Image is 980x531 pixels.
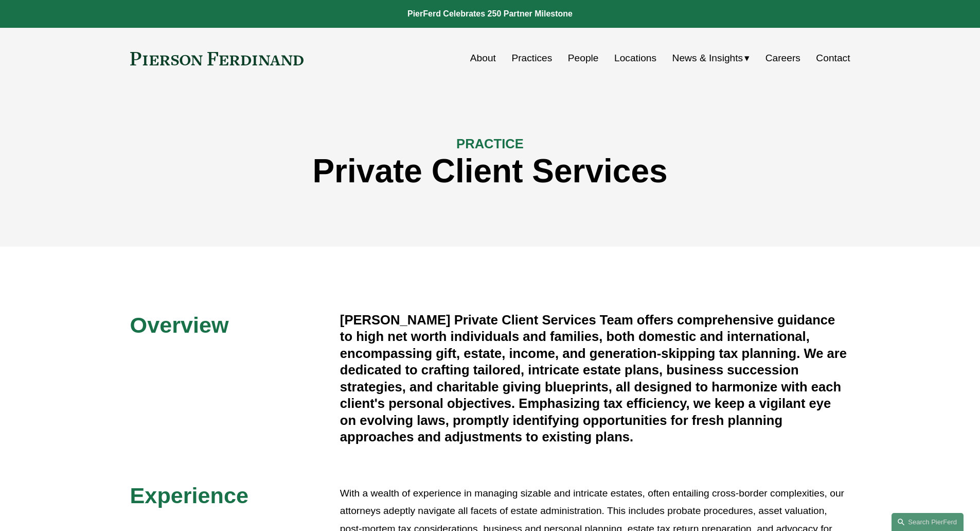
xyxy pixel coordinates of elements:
a: Careers [765,48,800,68]
h4: [PERSON_NAME] Private Client Services Team offers comprehensive guidance to high net worth indivi... [340,312,850,446]
a: Practices [511,48,552,68]
h1: Private Client Services [130,152,850,190]
a: People [568,48,599,68]
a: Contact [816,48,850,68]
span: Overview [130,313,229,337]
a: Search this site [892,513,964,531]
span: PRACTICE [456,136,524,151]
span: News & Insights [672,49,743,67]
a: About [470,48,496,68]
a: Locations [614,48,656,68]
span: Experience [130,483,248,508]
a: folder dropdown [672,48,750,68]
